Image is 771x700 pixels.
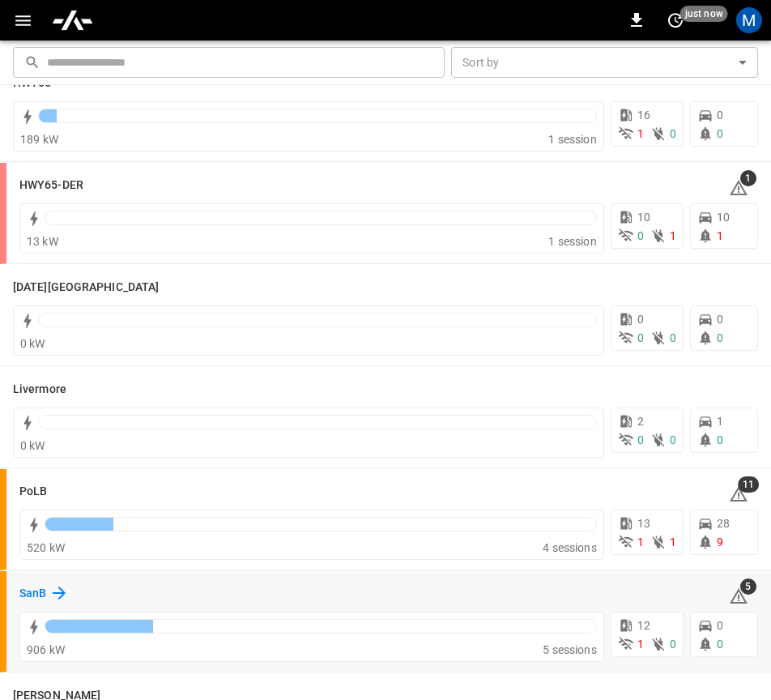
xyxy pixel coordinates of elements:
[637,433,644,446] span: 0
[717,433,723,446] span: 0
[662,7,688,33] button: set refresh interval
[637,211,650,224] span: 10
[717,109,723,122] span: 0
[637,127,644,140] span: 1
[670,331,676,344] span: 0
[19,585,46,603] h6: SanB
[13,381,66,399] h6: Livermore
[20,337,45,350] span: 0 kW
[20,133,58,146] span: 189 kW
[740,578,756,595] span: 5
[19,483,47,501] h6: PoLB
[20,439,45,452] span: 0 kW
[670,536,676,548] span: 1
[13,279,159,297] h6: Karma Center
[717,517,730,530] span: 28
[717,127,723,140] span: 0
[717,619,723,632] span: 0
[27,541,65,554] span: 520 kW
[637,331,644,344] span: 0
[717,536,723,548] span: 9
[717,415,723,428] span: 1
[27,643,65,656] span: 906 kW
[670,127,676,140] span: 0
[51,5,94,36] img: ampcontrol.io logo
[738,476,759,493] span: 11
[548,235,596,248] span: 1 session
[717,313,723,326] span: 0
[717,211,730,224] span: 10
[637,313,644,326] span: 0
[637,619,650,632] span: 12
[736,7,762,33] div: profile-icon
[637,517,650,530] span: 13
[670,638,676,651] span: 0
[670,229,676,242] span: 1
[637,536,644,548] span: 1
[543,643,597,656] span: 5 sessions
[19,177,83,194] h6: HWY65-DER
[717,229,723,242] span: 1
[543,541,597,554] span: 4 sessions
[717,638,723,651] span: 0
[637,229,644,242] span: 0
[637,109,650,122] span: 16
[670,433,676,446] span: 0
[548,133,596,146] span: 1 session
[637,638,644,651] span: 1
[680,6,728,22] span: just now
[740,170,756,186] span: 1
[27,235,58,248] span: 13 kW
[637,415,644,428] span: 2
[717,331,723,344] span: 0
